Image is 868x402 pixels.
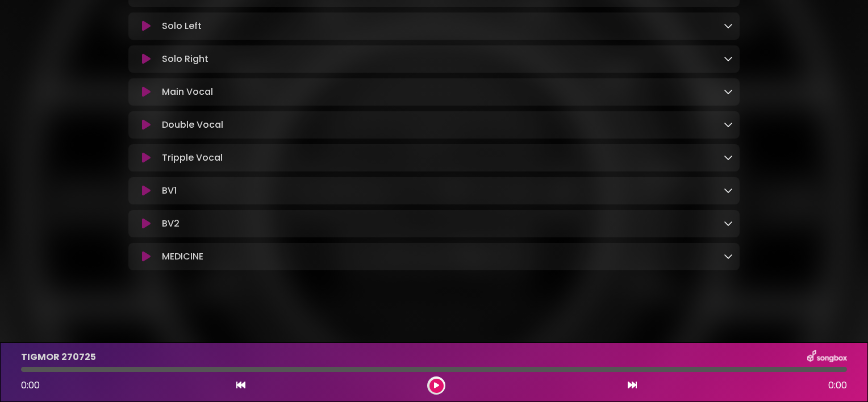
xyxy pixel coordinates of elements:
p: Main Vocal [162,85,213,99]
p: BV1 [162,184,177,198]
p: MEDICINE [162,250,203,263]
p: Solo Left [162,19,202,33]
p: BV2 [162,217,180,231]
p: Solo Right [162,52,208,66]
p: Tripple Vocal [162,151,223,165]
p: Double Vocal [162,118,223,132]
